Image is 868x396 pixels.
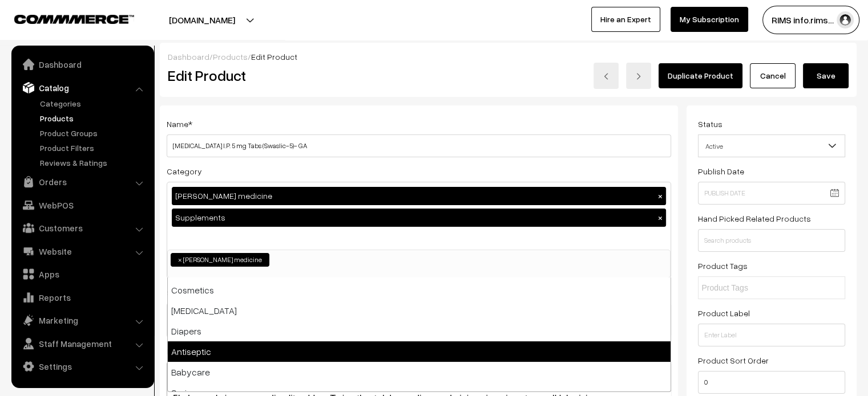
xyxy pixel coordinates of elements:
img: right-arrow.png [635,73,642,80]
label: Product Tags [698,260,748,272]
button: × [655,213,665,223]
a: Product Groups [37,127,150,139]
li: [MEDICAL_DATA] [168,300,671,321]
label: Product Sort Order [698,354,769,366]
span: Edit Product [251,52,297,62]
a: Staff Management [14,333,150,354]
input: Publish Date [698,182,845,205]
label: Product Label [698,307,750,319]
span: Active [699,136,845,156]
label: Hand Picked Related Products [698,213,811,224]
a: My Subscription [671,7,748,32]
span: × [178,255,182,265]
img: COMMMERCE [14,15,134,23]
li: Generic Aadhaar medicine [171,253,269,267]
img: left-arrow.png [603,73,609,80]
button: Save [803,63,849,88]
a: Product Filters [37,142,150,154]
li: Diapers [168,321,671,341]
a: Apps [14,264,150,284]
div: [PERSON_NAME] medicine [172,187,666,205]
a: Marketing [14,310,150,330]
label: Publish Date [698,165,744,177]
a: Duplicate Product [659,63,742,88]
input: Search products [698,229,845,252]
div: Supplements [172,209,666,227]
img: user [837,11,854,28]
li: Babycare [168,362,671,382]
a: WebPOS [14,195,150,215]
button: × [655,191,665,201]
a: Cancel [750,63,796,88]
label: Name [167,118,192,130]
span: Active [698,134,845,157]
input: Enter Label [698,324,845,346]
a: Customers [14,218,150,238]
a: Website [14,241,150,262]
h2: Edit Product [168,67,442,84]
input: Enter Number [698,371,845,394]
a: Products [213,52,248,62]
label: Status [698,118,722,130]
a: Reports [14,287,150,308]
li: Antiseptic [168,341,671,362]
a: Hire an Expert [591,7,660,32]
a: Categories [37,97,150,109]
button: RIMS info.rims… [762,6,859,34]
a: Dashboard [14,54,150,75]
a: Catalog [14,77,150,98]
input: Product Tags [701,282,801,294]
a: COMMMERCE [14,11,114,25]
label: Category [167,165,202,177]
button: [DOMAIN_NAME] [129,6,275,34]
div: / / [168,51,849,63]
a: Products [37,112,150,124]
a: Orders [14,172,150,192]
li: Cosmetics [168,280,671,300]
a: Reviews & Ratings [37,157,150,169]
a: Dashboard [168,52,209,62]
input: Name [167,134,671,157]
a: Settings [14,356,150,377]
